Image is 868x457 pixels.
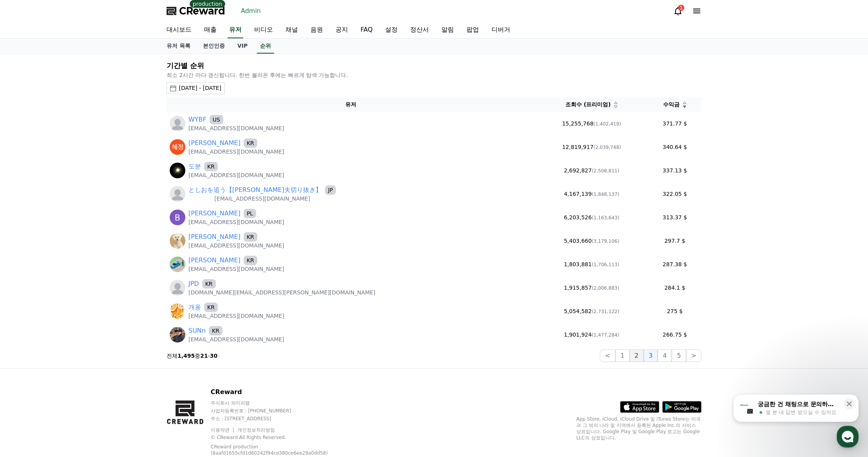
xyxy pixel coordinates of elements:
[200,353,208,359] strong: 21
[188,232,240,242] a: [PERSON_NAME]
[52,248,101,267] a: 대화
[179,84,221,92] div: [DATE] - [DATE]
[592,192,619,197] span: (1,848,137)
[248,22,279,38] a: 비디오
[244,232,257,242] span: KR
[592,238,619,244] span: (3,179,106)
[170,210,185,225] img: https://lh3.googleusercontent.com/a/ACg8ocLhpDMBK_nbaOCf_B_-amlUr5k_8HvV99Mxhg-mSlunPs-hfg=s96-c
[460,22,485,38] a: 팝업
[121,260,130,266] span: 설정
[648,229,701,253] td: 297.7 $
[188,185,322,195] a: としおを追う【[PERSON_NAME]夫切り抜き】
[672,349,686,362] button: 5
[615,349,629,362] button: 1
[211,400,348,406] p: 주식회사 와이피랩
[658,349,672,362] button: 4
[204,162,218,171] span: KR
[188,115,206,124] a: WYBF
[211,416,348,422] p: 주소 : [STREET_ADDRESS]
[644,349,658,362] button: 3
[648,112,701,135] td: 371.77 $
[304,22,329,38] a: 음원
[535,206,648,229] td: 6,203,526
[648,182,701,206] td: 322.05 $
[170,280,185,296] img: profile_blank.webp
[170,233,185,249] img: http://k.kakaocdn.net/dn/47ctr/btsIEludmxQ/cToEgFkeSPk8o8s7DJ6QVk/img_640x640.jpg
[211,427,235,433] a: 이용약관
[244,256,257,265] span: KR
[188,195,336,203] p: [EMAIL_ADDRESS][DOMAIN_NAME]
[160,39,197,54] a: 유저 목록
[167,97,535,112] th: 유저
[188,124,284,132] p: [EMAIL_ADDRESS][DOMAIN_NAME]
[210,115,223,124] span: US
[25,260,29,266] span: 홈
[188,162,201,171] a: 도분
[188,312,284,320] p: [EMAIL_ADDRESS][DOMAIN_NAME]
[404,22,435,38] a: 정산서
[211,387,348,397] p: CReward
[170,327,185,342] img: http://k.kakaocdn.net/dn/cPpAE5/btsk9kSqXTD/Nb9p3z5I1CxQBM11iy7imk/img_640x640.jpg
[170,163,185,178] img: https://lh3.googleusercontent.com/a/ACg8ocKlWF0VlC2n1h6X9zXdEsM3b_F_cYVUqSi_tTU9sV-9v_RmNtQ=s96-c
[188,138,240,148] a: [PERSON_NAME]
[167,82,225,94] button: [DATE] - [DATE]
[237,427,275,433] a: 개인정보처리방침
[2,248,52,267] a: 홈
[244,138,257,148] span: KR
[535,323,648,346] td: 1,901,924
[101,248,150,267] a: 설정
[211,444,336,456] p: CReward production (8aafd1655cfd1d60242f94ce380ce6ee29a0dd58)
[535,135,648,159] td: 12,819,917
[592,215,619,220] span: (1,163,643)
[244,209,256,218] span: PL
[592,332,619,338] span: (1,477,284)
[648,135,701,159] td: 340.64 $
[535,159,648,182] td: 2,692,827
[179,5,225,17] span: CReward
[188,148,284,156] p: [EMAIL_ADDRESS][DOMAIN_NAME]
[279,22,304,38] a: 채널
[629,349,644,362] button: 2
[188,171,284,179] p: [EMAIL_ADDRESS][DOMAIN_NAME]
[231,39,254,54] a: VIP
[673,6,683,16] a: 1
[379,22,404,38] a: 설정
[188,265,284,273] p: [EMAIL_ADDRESS][DOMAIN_NAME]
[72,260,81,266] span: 대화
[188,335,284,343] p: [EMAIL_ADDRESS][DOMAIN_NAME]
[594,145,621,150] span: (2,039,748)
[188,289,375,296] p: [DOMAIN_NAME][EMAIL_ADDRESS][PERSON_NAME][DOMAIN_NAME]
[592,168,619,174] span: (2,508,811)
[167,71,701,79] p: 최소 2시간 마다 갱신됩니다. 한번 불러온 후에는 빠르게 탐색 가능합니다.
[535,299,648,323] td: 5,054,582
[576,416,701,441] p: App Store, iCloud, iCloud Drive 및 iTunes Store는 미국과 그 밖의 나라 및 지역에서 등록된 Apple Inc.의 서비스 상표입니다. Goo...
[198,22,223,38] a: 매출
[170,303,185,319] img: https://lh3.googleusercontent.com/a/ACg8ocJNx43bHhAIZwiGSa-kVabS9c895oV4p2XIG5NcNCTNhI5ZAm1K=s96-c
[204,303,218,312] span: KR
[535,229,648,253] td: 5,403,660
[686,349,701,362] button: >
[648,276,701,299] td: 284.1 $
[188,326,206,335] a: SUNn
[648,299,701,323] td: 275 $
[329,22,354,38] a: 공지
[210,353,217,359] strong: 30
[178,353,195,359] strong: 1,495
[170,116,185,131] img: https://cdn.creward.net/profile/user/profile_blank.webp
[535,112,648,135] td: 15,255,768
[170,186,185,202] img: https://cdn.creward.net/profile/user/profile_blank.webp
[535,182,648,206] td: 4,167,139
[188,256,240,265] a: [PERSON_NAME]
[592,262,619,267] span: (1,706,113)
[170,139,185,155] img: https://lh3.googleusercontent.com/a/ACg8ocIDCAhHTQjfV_lafQELHVPsdG7VeKWVO9_2mqFlZI4NqPR76Q=s96-c
[663,100,680,109] span: 수익금
[188,279,199,289] a: JPD
[678,5,684,11] div: 1
[209,326,222,335] span: KR
[354,22,379,38] a: FAQ
[160,22,198,38] a: 대시보드
[592,309,619,314] span: (2,731,122)
[167,5,225,17] a: CReward
[594,121,621,127] span: (1,402,419)
[167,60,701,71] h2: 기간별 순위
